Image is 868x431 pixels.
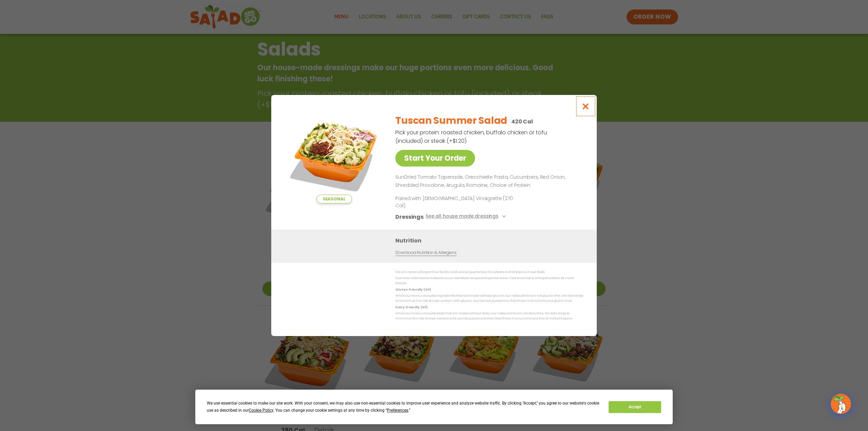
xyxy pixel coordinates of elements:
[575,95,597,118] button: Close modal
[387,408,408,413] span: Preferences
[316,195,352,203] span: Seasonal
[395,305,427,309] strong: Dairy Friendly (DF)
[207,400,600,414] div: We use essential cookies to make our site work. With your consent, we may also use non-essential ...
[287,109,381,203] img: Featured product photo for Tuscan Summer Salad
[395,114,507,128] h2: Tuscan Summer Salad
[395,173,580,190] p: SunDried Tomato Tapenade, Orecchiette Pasta, Cucumbers, Red Onion, Shredded Provolone, Arugula, R...
[395,288,431,292] strong: Gluten Friendly (GF)
[395,311,583,321] p: While our menu includes foods that are made without dairy, our restaurants are not dairy free. We...
[831,394,850,413] img: wpChatIcon
[511,117,533,126] p: 420 Cal
[395,293,583,304] p: While our menu includes ingredients that are made without gluten, our restaurants are not gluten ...
[395,236,587,245] h3: Nutrition
[249,408,273,413] span: Cookie Policy
[395,270,583,275] p: We are not an allergen free facility and cannot guarantee the absence of allergens in our foods.
[395,250,456,256] a: Download Nutrition & Allergens
[395,128,548,145] p: Pick your protein: roasted chicken, buffalo chicken or tofu (included) or steak (+$1.20)
[395,276,583,286] p: Nutrition information is based on our standard recipes and portion sizes. Click Nutrition & Aller...
[426,213,508,221] button: See all house made dressings
[395,150,475,166] a: Start Your Order
[395,213,423,221] h3: Dressings
[609,401,661,413] button: Accept
[195,390,673,424] div: Cookie Consent Prompt
[395,195,521,209] p: Paired with [DEMOGRAPHIC_DATA] Vinaigrette (270 Cal)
